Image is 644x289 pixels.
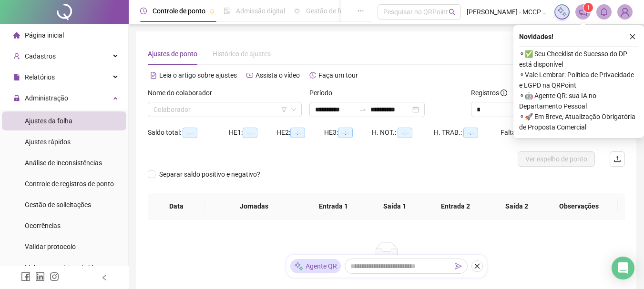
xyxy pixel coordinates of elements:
span: Link para registro rápido [25,264,97,271]
span: youtube [246,72,253,79]
span: Ajustes rápidos [25,138,71,146]
label: Período [309,88,338,98]
span: instagram [50,272,59,281]
span: ⚬ 🤖 Agente QR: sua IA no Departamento Pessoal [519,90,638,111]
div: Open Intercom Messenger [612,257,634,279]
span: ⚬ ✅ Seu Checklist de Sucesso do DP está disponível [519,49,638,70]
span: Registros [471,88,507,98]
span: notification [579,8,587,16]
button: Ver espelho de ponto [518,151,595,167]
th: Saída 1 [364,193,425,219]
span: lock [13,95,20,101]
span: Administração [25,94,68,102]
span: --:-- [398,128,412,138]
span: ⚬ Vale Lembrar: Política de Privacidade e LGPD na QRPoint [519,70,638,90]
span: close [474,263,480,269]
span: Leia o artigo sobre ajustes [159,71,237,79]
span: home [13,32,20,39]
img: sparkle-icon.fc2bf0ac1784a2077858766a79e2daf3.svg [294,261,304,271]
span: Separar saldo positivo e negativo? [155,169,264,179]
span: file [13,74,20,80]
div: HE 2: [276,127,324,138]
div: Não há dados [159,265,613,276]
span: --:-- [243,128,257,138]
label: Nome do colaborador [148,88,218,98]
span: linkedin [35,272,45,281]
img: sparkle-icon.fc2bf0ac1784a2077858766a79e2daf3.svg [557,7,567,17]
span: send [455,263,462,269]
th: Saída 2 [486,193,547,219]
span: user-add [13,53,20,60]
th: Data [148,193,204,219]
span: upload [613,155,621,163]
span: Controle de ponto [153,7,205,15]
span: --:-- [183,128,197,138]
span: history [309,72,316,79]
span: Observações [548,201,610,211]
span: Faltas: [501,129,522,136]
span: Ajustes de ponto [148,50,197,58]
span: down [291,107,296,112]
div: H. NOT.: [372,127,434,138]
div: H. TRAB.: [434,127,501,138]
div: HE 1: [229,127,276,138]
span: Ajustes da folha [25,117,72,125]
span: sun [294,8,300,14]
span: --:-- [338,128,353,138]
th: Entrada 1 [303,193,364,219]
span: ellipsis [358,8,364,14]
span: search [449,9,456,16]
span: Assista o vídeo [256,71,300,79]
span: Cadastros [25,52,56,60]
th: Observações [540,193,618,219]
span: --:-- [290,128,305,138]
span: file-done [224,8,230,14]
span: to [359,106,367,113]
span: left [101,274,108,281]
span: Relatórios [25,73,55,81]
span: close [629,33,636,40]
span: Histórico de ajustes [213,50,271,58]
th: Jornadas [204,193,303,219]
span: filter [281,107,287,112]
img: 89793 [618,5,632,19]
span: Admissão digital [236,7,285,15]
span: Gestão de férias [306,7,354,15]
span: Controle de registros de ponto [25,180,114,188]
th: Entrada 2 [425,193,486,219]
span: bell [600,8,608,16]
div: Saldo total: [148,127,229,138]
span: Ocorrências [25,222,61,229]
span: info-circle [501,90,507,96]
span: ⚬ 🚀 Em Breve, Atualização Obrigatória de Proposta Comercial [519,111,638,132]
div: Agente QR [290,259,341,273]
div: HE 3: [324,127,372,138]
span: Análise de inconsistências [25,159,102,167]
span: 1 [587,4,590,11]
span: Novidades ! [519,31,553,42]
sup: 1 [583,3,593,12]
span: clock-circle [140,8,147,14]
span: facebook [21,272,31,281]
span: [PERSON_NAME] - MCCP COMERCIO DE ALIMENTOS LTDA [467,7,549,17]
span: Gestão de solicitações [25,201,91,209]
span: Validar protocolo [25,243,76,250]
span: Faça um tour [318,71,358,79]
span: file-text [150,72,157,79]
span: Página inicial [25,31,64,39]
span: --:-- [463,128,478,138]
span: swap-right [359,106,367,113]
span: pushpin [209,9,215,14]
